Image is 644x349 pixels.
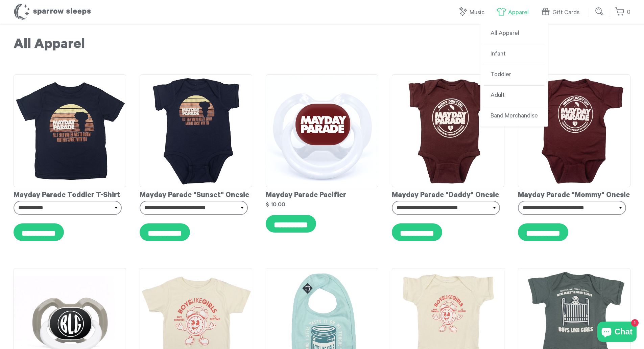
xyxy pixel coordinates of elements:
input: Submit [593,5,606,18]
div: Mayday Parade "Daddy" Onesie [392,187,504,201]
a: All Apparel [484,24,545,44]
a: 0 [615,5,630,20]
img: MaydayParade-SunsetToddlerT-shirt_grande.png [14,74,126,187]
a: Adult [484,86,545,106]
a: Band Merchandise [484,106,545,127]
a: Apparel [496,5,532,20]
strong: $ 10.00 [266,201,285,207]
div: Mayday Parade "Mommy" Onesie [518,187,630,201]
h1: All Apparel [14,37,630,54]
a: Gift Cards [541,5,583,20]
img: MaydayParadePacifierMockup_grande.png [266,74,378,187]
img: Mayday_Parade_-_Daddy_Onesie_grande.png [392,74,504,187]
a: Infant [484,44,545,65]
img: Mayday_Parade_-_Mommy_Onesie_grande.png [518,74,630,187]
h1: Sparrow Sleeps [14,3,91,20]
div: Mayday Parade Pacifier [266,187,378,201]
a: Toddler [484,65,545,86]
a: Music [458,5,488,20]
inbox-online-store-chat: Shopify online store chat [595,322,639,344]
img: MaydayParade-SunsetOnesie_grande.png [140,74,252,187]
div: Mayday Parade "Sunset" Onesie [140,187,252,201]
div: Mayday Parade Toddler T-Shirt [14,187,126,201]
